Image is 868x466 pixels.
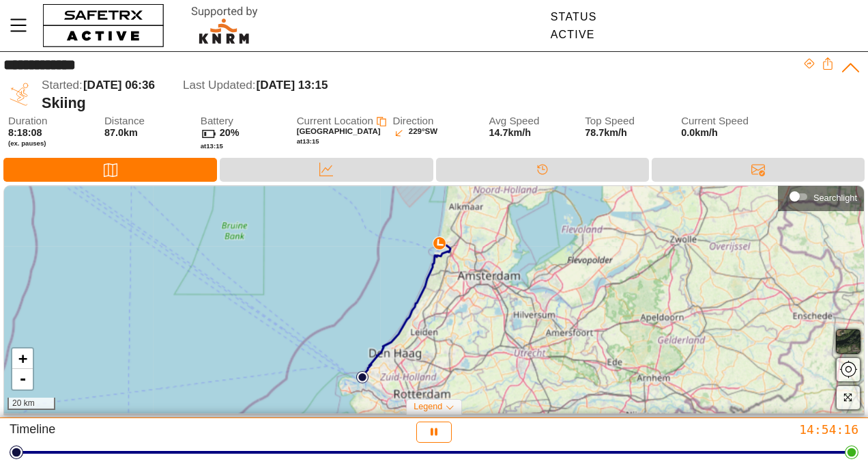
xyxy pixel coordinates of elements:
[42,79,83,92] span: Started:
[8,398,55,410] div: 20 km
[433,236,446,250] img: PathDirectionCurrent.svg
[8,115,96,127] span: Duration
[183,79,255,92] span: Last Updated:
[489,127,531,138] span: 14.7km/h
[585,127,627,138] span: 78.7km/h
[356,371,368,383] img: PathStart.svg
[813,193,857,203] div: Searchlight
[3,79,35,110] img: SKIING.svg
[425,127,438,139] span: SW
[551,11,597,23] div: Status
[104,127,138,138] span: 87.0km
[652,158,865,182] div: Messages
[256,79,328,92] span: [DATE] 13:15
[578,422,858,437] div: 14:54:16
[297,137,319,145] span: at 13:15
[297,127,381,135] span: [GEOGRAPHIC_DATA]
[3,158,217,182] div: Map
[681,127,768,139] span: 0.0km/h
[175,3,274,48] img: RescueLogo.svg
[785,187,857,207] div: Searchlight
[393,115,480,127] span: Direction
[104,115,192,127] span: Distance
[297,115,373,126] span: Current Location
[201,115,288,127] span: Battery
[8,139,96,148] span: (ex. pauses)
[220,127,240,138] span: 20%
[489,115,576,127] span: Avg Speed
[409,127,425,139] span: 229°
[12,369,33,389] a: Zoom out
[585,115,672,127] span: Top Speed
[12,348,33,369] a: Zoom in
[42,94,803,112] div: Skiing
[83,79,155,92] span: [DATE] 06:36
[414,402,442,411] span: Legend
[436,158,649,182] div: Timeline
[551,29,597,41] div: Active
[220,158,433,182] div: Data
[681,115,768,127] span: Current Speed
[10,422,290,443] div: Timeline
[8,127,42,138] span: 8:18:08
[201,142,223,150] span: at 13:15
